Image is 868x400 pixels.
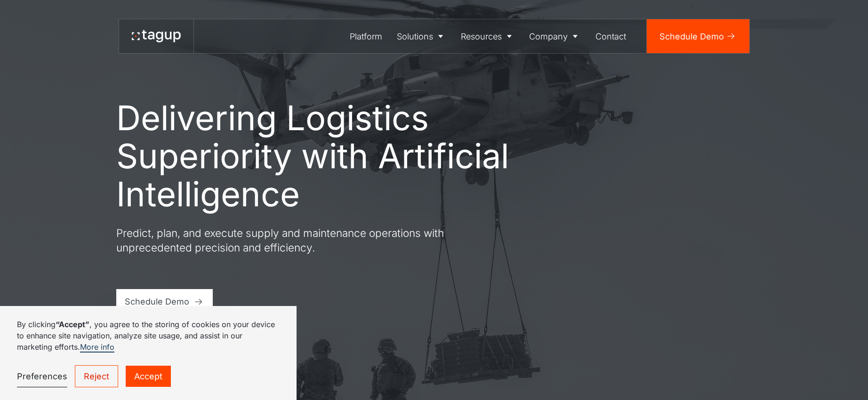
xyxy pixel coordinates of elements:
[75,365,118,387] a: Reject
[588,19,634,53] a: Contact
[125,295,189,308] div: Schedule Demo
[522,19,588,53] a: Company
[126,366,171,387] a: Accept
[116,99,512,213] h1: Delivering Logistics Superiority with Artificial Intelligence
[453,19,522,53] a: Resources
[17,366,67,387] a: Preferences
[390,19,454,53] a: Solutions
[342,19,390,53] a: Platform
[80,342,114,353] a: More info
[461,30,502,43] div: Resources
[397,30,433,43] div: Solutions
[350,30,382,43] div: Platform
[647,19,749,53] a: Schedule Demo
[595,30,626,43] div: Contact
[17,319,280,353] p: By clicking , you agree to the storing of cookies on your device to enhance site navigation, anal...
[116,289,213,314] a: Schedule Demo
[56,320,89,329] strong: “Accept”
[529,30,568,43] div: Company
[116,226,455,255] p: Predict, plan, and execute supply and maintenance operations with unprecedented precision and eff...
[659,30,724,43] div: Schedule Demo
